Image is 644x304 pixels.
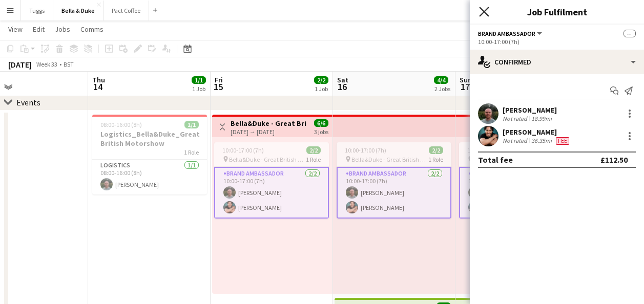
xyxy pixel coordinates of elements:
span: 2/2 [306,146,321,154]
span: Fee [556,137,569,145]
app-job-card: 10:00-17:00 (7h)2/2 Bella&Duke - Great British Motorshow1 RoleBrand Ambassador2/210:00-17:00 (7h)... [214,142,329,219]
span: Comms [80,25,103,34]
span: Jobs [55,25,70,34]
app-card-role: Brand Ambassador2/210:00-17:00 (7h)[PERSON_NAME][PERSON_NAME] [459,167,574,219]
button: Pact Coffee [103,1,149,20]
span: 1 Role [306,156,321,163]
span: Sun [460,75,472,84]
div: [DATE] [8,59,32,70]
span: Brand Ambassador [478,30,535,37]
app-card-role: Brand Ambassador2/210:00-17:00 (7h)[PERSON_NAME][PERSON_NAME] [214,167,329,219]
div: £112.50 [600,155,628,165]
div: 10:00-17:00 (7h) [478,38,636,46]
span: Thu [92,75,105,84]
div: 1 Job [192,85,205,93]
span: 10:00-17:00 (7h) [467,146,509,154]
span: Fri [215,75,223,84]
div: Events [16,97,40,107]
div: [PERSON_NAME] [503,127,571,137]
span: 17 [458,81,472,93]
div: [DATE] → [DATE] [231,128,307,136]
span: 4/4 [434,76,448,84]
span: -- [624,30,636,37]
span: 6/6 [314,119,328,127]
span: 14 [91,81,105,93]
span: Sat [337,75,348,84]
span: 1/1 [192,76,206,84]
span: 1 Role [184,148,199,156]
span: View [8,25,23,34]
button: Brand Ambassador [478,30,544,37]
span: Week 33 [34,60,59,68]
div: Crew has different fees then in role [554,137,571,145]
div: [PERSON_NAME] [503,105,557,115]
span: 2/2 [429,146,443,154]
button: Bella & Duke [53,1,103,20]
a: Jobs [51,23,74,36]
span: 16 [336,81,348,93]
app-card-role: Brand Ambassador2/210:00-17:00 (7h)[PERSON_NAME][PERSON_NAME] [337,167,451,219]
div: 18.99mi [529,115,554,122]
div: 2 Jobs [434,85,450,93]
div: BST [64,60,74,68]
h3: Bella&Duke - Great British Motorshow [231,119,307,128]
span: Edit [33,25,45,34]
div: 3 jobs [314,127,328,136]
div: 1 Job [315,85,328,93]
span: 1 Role [428,156,443,163]
span: Bella&Duke - Great British Motorshow [351,156,428,163]
h3: Logistics_Bella&Duke_Great British Motorshow [92,129,207,148]
div: Not rated [503,137,529,145]
span: 2/2 [314,76,328,84]
span: 1/1 [184,121,199,128]
div: Confirmed [470,50,644,74]
span: 10:00-17:00 (7h) [222,146,264,154]
a: Comms [76,23,108,36]
span: 15 [213,81,223,93]
span: 08:00-16:00 (8h) [100,121,142,128]
a: View [4,23,27,36]
app-card-role: Logistics1/108:00-16:00 (8h)[PERSON_NAME] [92,160,207,194]
h3: Job Fulfilment [470,5,644,18]
div: Not rated [503,115,529,122]
span: Bella&Duke - Great British Motorshow [229,156,306,163]
app-job-card: 10:00-17:00 (7h)2/2 Bella&Duke - Great British Motorshow1 RoleBrand Ambassador2/210:00-17:00 (7h)... [337,142,451,219]
button: Tuggs [21,1,53,20]
div: 36.35mi [529,137,554,145]
span: 10:00-17:00 (7h) [345,146,386,154]
div: Total fee [478,155,513,165]
app-job-card: 08:00-16:00 (8h)1/1Logistics_Bella&Duke_Great British Motorshow1 RoleLogistics1/108:00-16:00 (8h)... [92,115,207,194]
app-job-card: 10:00-17:00 (7h)2/2 Bella&Duke - Great British Motorshow1 RoleBrand Ambassador2/210:00-17:00 (7h)... [459,142,574,219]
a: Edit [29,23,49,36]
